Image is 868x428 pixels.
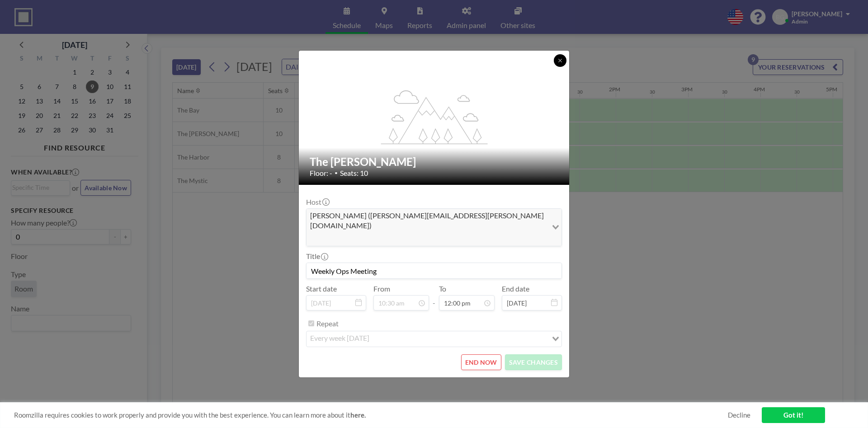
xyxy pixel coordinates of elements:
[502,284,529,293] label: End date
[762,407,825,423] a: Got it!
[433,287,435,307] span: -
[306,198,329,207] label: Host
[306,284,337,293] label: Start date
[335,169,338,176] span: •
[372,333,547,345] input: Search for option
[350,411,366,419] a: here.
[439,284,446,293] label: To
[14,411,728,419] span: Roomzilla requires cookies to work properly and provide you with the best experience. You can lea...
[306,252,327,261] label: Title
[505,354,562,370] button: SAVE CHANGES
[307,209,561,246] div: Search for option
[461,354,501,370] button: END NOW
[307,263,561,278] input: (No title)
[308,211,546,231] span: [PERSON_NAME] ([PERSON_NAME][EMAIL_ADDRESS][PERSON_NAME][DOMAIN_NAME])
[340,169,368,178] span: Seats: 10
[307,331,561,347] div: Search for option
[310,169,332,178] span: Floor: -
[373,284,390,293] label: From
[308,333,371,345] span: every week [DATE]
[728,411,750,419] a: Decline
[316,319,339,328] label: Repeat
[307,232,547,244] input: Search for option
[310,155,559,169] h2: The [PERSON_NAME]
[381,89,488,144] g: flex-grow: 1.2;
